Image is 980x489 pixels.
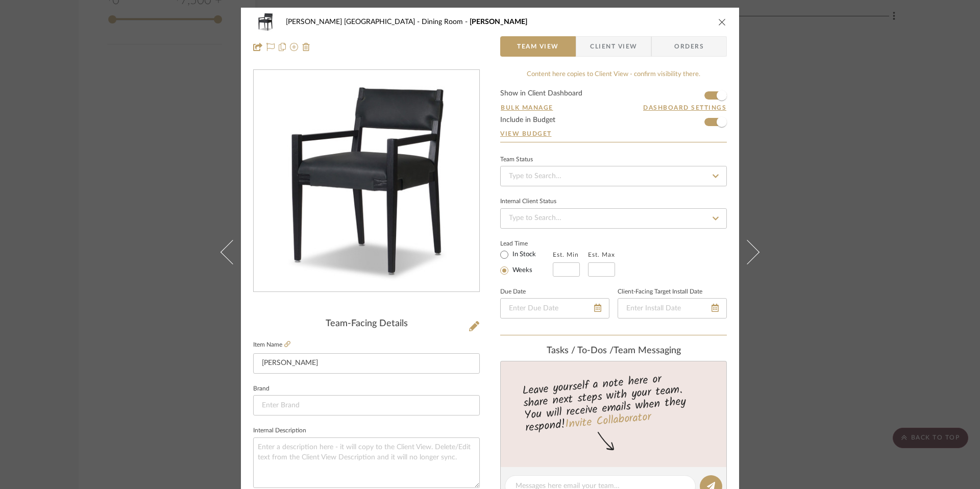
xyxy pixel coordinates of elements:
span: [PERSON_NAME] [GEOGRAPHIC_DATA] [286,18,422,26]
a: View Budget [500,130,727,138]
a: Invite Collaborator [565,408,652,434]
input: Enter Install Date [618,298,727,319]
div: Content here copies to Client View - confirm visibility there. [500,69,727,80]
span: [PERSON_NAME] [470,18,527,26]
input: Enter Due Date [500,298,609,319]
label: Lead Time [500,239,553,248]
span: Dining Room [422,18,470,26]
input: Enter Brand [253,395,480,415]
span: Team View [517,36,559,57]
label: Due Date [500,289,526,295]
button: Bulk Manage [500,103,554,112]
span: Orders [663,36,715,57]
label: Internal Description [253,428,306,433]
mat-radio-group: Select item type [500,248,553,277]
label: In Stock [510,250,536,259]
span: Client View [590,36,637,57]
div: Team-Facing Details [253,319,480,330]
img: 659a2159-77d2-4f77-bc28-5df00b186727_436x436.jpg [256,70,477,292]
button: close [718,17,727,27]
div: Team Status [500,157,533,162]
input: Type to Search… [500,166,727,186]
label: Weeks [510,266,532,275]
div: team Messaging [500,346,727,357]
img: 659a2159-77d2-4f77-bc28-5df00b186727_48x40.jpg [253,12,278,32]
label: Item Name [253,340,290,349]
input: Type to Search… [500,208,727,229]
label: Est. Min [553,251,579,258]
div: Internal Client Status [500,199,556,204]
div: Leave yourself a note here or share next steps with your team. You will receive emails when they ... [499,368,728,436]
button: Dashboard Settings [643,103,727,112]
div: 0 [254,70,479,292]
span: Tasks / To-Dos / [547,346,614,355]
label: Brand [253,386,269,392]
label: Client-Facing Target Install Date [618,289,702,295]
input: Enter Item Name [253,353,480,374]
label: Est. Max [588,251,615,258]
img: Remove from project [302,43,310,51]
